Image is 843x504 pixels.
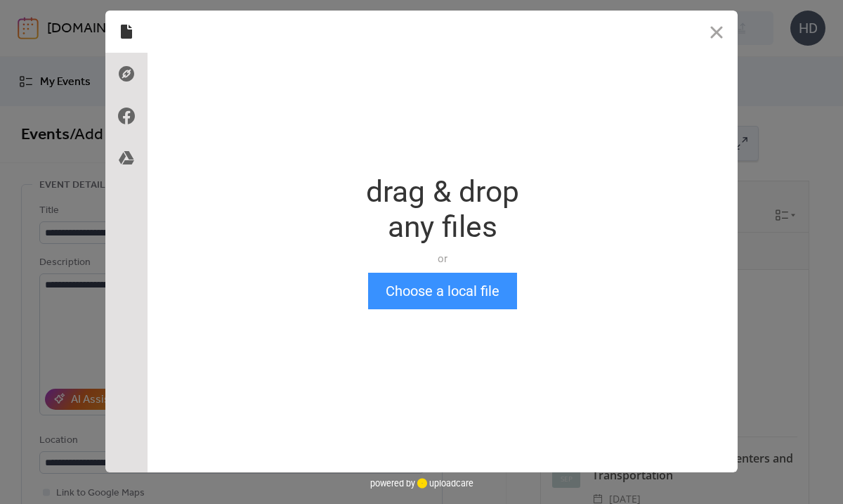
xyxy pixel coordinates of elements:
div: drag & drop any files [366,174,519,245]
div: Google Drive [105,137,148,179]
div: or [366,252,519,266]
div: Local Files [105,11,148,53]
div: powered by [370,472,473,493]
div: Direct Link [105,53,148,95]
div: Facebook [105,95,148,137]
button: Choose a local file [368,273,517,309]
a: uploadcare [415,478,473,489]
button: Close [695,11,738,53]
